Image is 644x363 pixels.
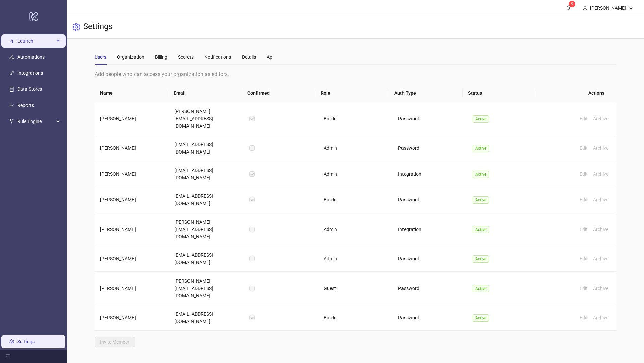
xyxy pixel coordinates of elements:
[473,171,489,178] span: Active
[473,285,489,292] span: Active
[473,115,489,123] span: Active
[17,34,54,48] span: Launch
[473,314,489,322] span: Active
[95,53,106,61] div: Users
[95,213,169,246] td: [PERSON_NAME]
[117,53,144,61] div: Organization
[242,84,315,102] th: Confirmed
[95,84,168,102] th: Name
[590,144,611,152] button: Archive
[95,337,135,347] button: Invite Member
[267,53,273,61] div: Api
[17,115,54,128] span: Rule Engine
[577,144,590,152] button: Edit
[318,187,393,213] td: Builder
[17,86,42,92] a: Data Stores
[17,54,45,60] a: Automations
[9,119,14,124] span: fork
[473,145,489,152] span: Active
[178,53,194,61] div: Secrets
[72,23,80,31] span: setting
[536,84,609,102] th: Actions
[577,196,590,204] button: Edit
[83,21,112,33] h3: Settings
[17,103,34,108] a: Reports
[590,284,611,292] button: Archive
[242,53,256,61] div: Details
[577,115,590,123] button: Edit
[473,196,489,204] span: Active
[169,246,244,272] td: [EMAIL_ADDRESS][DOMAIN_NAME]
[393,305,467,331] td: Password
[393,187,467,213] td: Password
[95,161,169,187] td: [PERSON_NAME]
[318,135,393,161] td: Admin
[95,70,616,78] div: Add people who can access your organization as editors.
[590,314,611,322] button: Archive
[393,213,467,246] td: Integration
[569,1,575,7] sup: 9
[571,2,573,6] span: 9
[566,5,571,10] span: bell
[169,161,244,187] td: [EMAIL_ADDRESS][DOMAIN_NAME]
[473,255,489,263] span: Active
[318,272,393,305] td: Guest
[169,135,244,161] td: [EMAIL_ADDRESS][DOMAIN_NAME]
[393,161,467,187] td: Integration
[473,226,489,233] span: Active
[318,102,393,135] td: Builder
[5,354,10,359] span: menu-fold
[95,135,169,161] td: [PERSON_NAME]
[318,305,393,331] td: Builder
[577,284,590,292] button: Edit
[315,84,389,102] th: Role
[590,196,611,204] button: Archive
[9,39,14,43] span: rocket
[629,6,633,10] span: down
[17,70,43,76] a: Integrations
[169,213,244,246] td: [PERSON_NAME][EMAIL_ADDRESS][DOMAIN_NAME]
[95,187,169,213] td: [PERSON_NAME]
[590,115,611,123] button: Archive
[587,4,629,12] div: [PERSON_NAME]
[393,135,467,161] td: Password
[95,102,169,135] td: [PERSON_NAME]
[17,339,35,344] a: Settings
[393,102,467,135] td: Password
[389,84,463,102] th: Auth Type
[393,272,467,305] td: Password
[169,102,244,135] td: [PERSON_NAME][EMAIL_ADDRESS][DOMAIN_NAME]
[155,53,167,61] div: Billing
[590,170,611,178] button: Archive
[95,305,169,331] td: [PERSON_NAME]
[590,255,611,263] button: Archive
[393,246,467,272] td: Password
[318,161,393,187] td: Admin
[590,225,611,233] button: Archive
[95,272,169,305] td: [PERSON_NAME]
[577,314,590,322] button: Edit
[577,255,590,263] button: Edit
[577,170,590,178] button: Edit
[577,225,590,233] button: Edit
[169,305,244,331] td: [EMAIL_ADDRESS][DOMAIN_NAME]
[168,84,242,102] th: Email
[318,246,393,272] td: Admin
[318,213,393,246] td: Admin
[95,246,169,272] td: [PERSON_NAME]
[204,53,231,61] div: Notifications
[583,6,587,10] span: user
[463,84,536,102] th: Status
[169,272,244,305] td: [PERSON_NAME][EMAIL_ADDRESS][DOMAIN_NAME]
[169,187,244,213] td: [EMAIL_ADDRESS][DOMAIN_NAME]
